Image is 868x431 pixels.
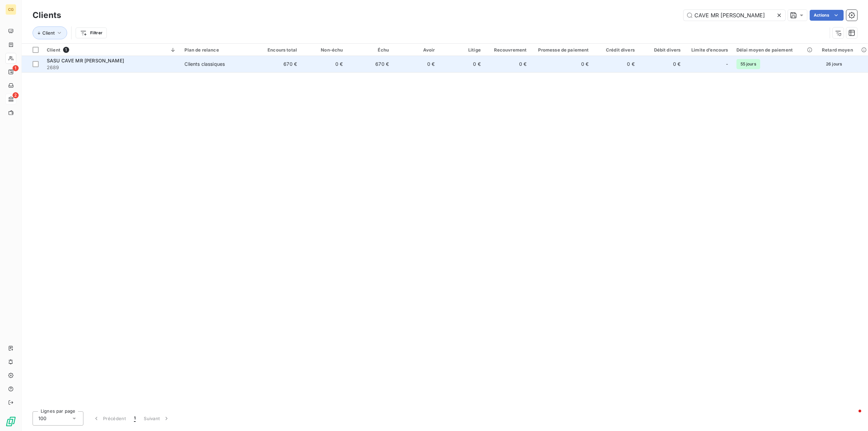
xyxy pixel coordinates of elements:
[593,56,638,72] td: 0 €
[130,411,140,426] button: 1
[5,94,16,104] a: 2
[255,56,301,72] td: 670 €
[140,411,174,426] button: Suivant
[597,47,634,53] div: Crédit divers
[684,10,785,21] input: Rechercher
[393,56,439,72] td: 0 €
[443,47,480,53] div: Litige
[33,26,67,39] button: Client
[736,47,814,53] div: Délai moyen de paiement
[305,47,343,53] div: Non-échu
[5,4,16,15] div: CG
[184,47,251,53] div: Plan de relance
[485,56,531,72] td: 0 €
[489,47,527,53] div: Recouvrement
[397,47,435,53] div: Avoir
[531,56,593,72] td: 0 €
[347,56,393,72] td: 670 €
[726,61,728,67] span: -
[63,47,69,53] span: 1
[259,47,297,53] div: Encours total
[822,47,864,53] div: Retard moyen
[301,56,347,72] td: 0 €
[822,59,846,69] span: 26 jours
[351,47,389,53] div: Échu
[47,64,176,71] span: 2689
[5,66,16,77] a: 1
[845,408,861,424] iframe: Intercom live chat
[33,9,61,21] h3: Clients
[689,47,728,53] div: Limite d’encours
[13,92,19,98] span: 2
[439,56,485,72] td: 0 €
[5,416,16,427] img: Logo LeanPay
[13,65,19,71] span: 1
[639,56,685,72] td: 0 €
[47,47,60,53] span: Client
[810,10,844,21] button: Actions
[643,47,680,53] div: Débit divers
[76,27,107,38] button: Filtrer
[134,415,136,422] span: 1
[38,415,46,422] span: 100
[184,61,225,67] div: Clients classiques
[89,411,130,426] button: Précédent
[47,58,124,63] span: SASU CAVE MR [PERSON_NAME]
[535,47,589,53] div: Promesse de paiement
[736,59,760,69] span: 55 jours
[42,30,55,36] span: Client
